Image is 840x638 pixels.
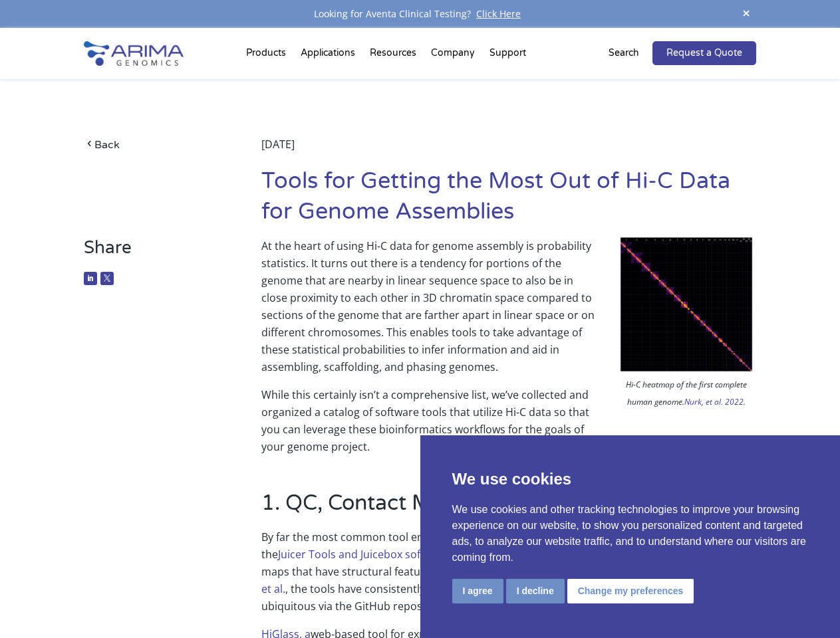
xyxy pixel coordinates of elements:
[652,41,756,65] a: Request a Quote
[278,547,449,562] a: Juicer Tools and Juicebox software
[261,488,756,528] h2: 1. QC, Contact Maps, and Visualization
[452,579,503,603] button: I agree
[567,579,694,603] button: Change my preferences
[261,166,756,237] h1: Tools for Getting the Most Out of Hi-C Data for Genome Assemblies
[452,467,809,491] p: We use cookies
[452,502,809,566] p: We use cookies and other tracking technologies to improve your browsing experience on our website...
[617,376,756,414] p: Hi-C heatmap of the first complete human genome. .
[261,528,756,625] p: By far the most common tool encountered when browsing genome papers that utilize Hi-C data is the...
[261,237,756,386] p: At the heart of using Hi-C data for genome assembly is probability statistics. It turns out there...
[609,45,639,62] p: Search
[84,5,756,23] div: Looking for Aventa Clinical Testing?
[261,386,756,455] p: While this certainly isn’t a comprehensive list, we’ve collected and organized a catalog of softw...
[84,136,224,154] a: Back
[84,237,224,268] h3: Share
[84,41,184,66] img: Arima-Genomics-logo
[261,136,756,166] div: [DATE]
[684,396,744,407] a: Nurk, et al. 2022
[471,7,526,20] a: Click Here
[506,579,565,603] button: I decline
